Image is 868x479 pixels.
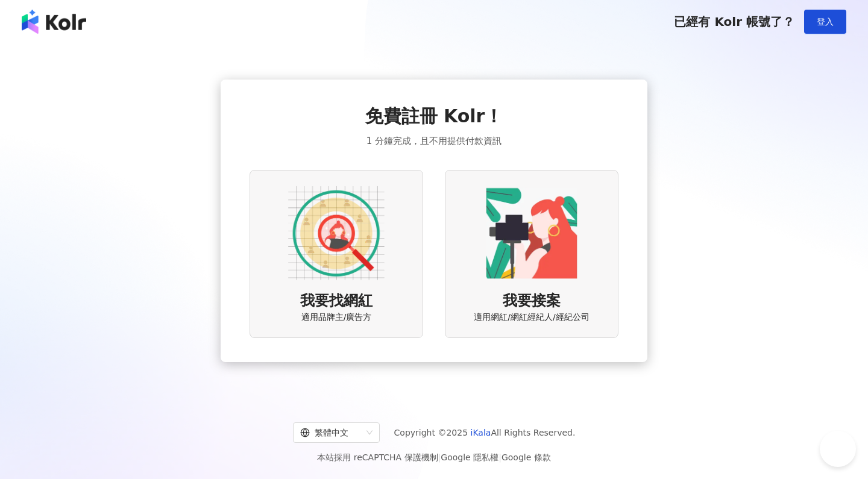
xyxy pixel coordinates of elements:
a: iKala [471,428,491,437]
span: 免費註冊 Kolr！ [365,104,503,129]
span: 適用品牌主/廣告方 [301,312,372,324]
iframe: Help Scout Beacon - Open [820,431,856,467]
span: | [438,452,441,462]
div: 繁體中文 [300,423,362,442]
span: 已經有 Kolr 帳號了？ [674,14,794,29]
img: logo [22,10,86,34]
span: 適用網紅/網紅經紀人/經紀公司 [474,312,589,324]
span: 我要接案 [503,291,561,312]
span: 登入 [817,17,834,27]
a: Google 隱私權 [441,452,498,462]
a: Google 條款 [502,452,551,462]
span: 1 分鐘完成，且不用提供付款資訊 [366,134,502,148]
span: 本站採用 reCAPTCHA 保護機制 [317,450,550,465]
span: Copyright © 2025 All Rights Reserved. [394,425,576,440]
img: AD identity option [288,185,385,281]
span: 我要找網紅 [300,291,373,312]
span: | [498,452,502,462]
button: 登入 [804,10,846,34]
img: KOL identity option [483,185,580,281]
